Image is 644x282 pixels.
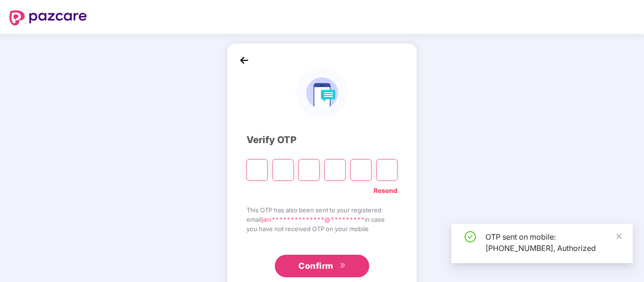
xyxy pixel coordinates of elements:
input: Digit 5 [350,159,372,181]
span: you have not received OTP on your mobile [246,224,398,234]
button: Confirmdouble-right [275,255,369,277]
div: Verify OTP [246,133,398,147]
span: double-right [339,262,346,270]
span: email in case [246,215,398,224]
span: check-circle [465,231,476,242]
img: logo [9,10,87,25]
span: This OTP has also been sent to your registered [246,205,398,215]
div: OTP sent on mobile: [PHONE_NUMBER], Authorized [485,231,621,254]
input: Digit 2 [272,159,294,181]
input: Digit 4 [324,159,346,181]
img: back_icon [237,53,251,67]
span: close [616,233,622,240]
input: Digit 3 [298,159,320,181]
input: Please enter verification code. Digit 1 [246,159,268,181]
a: Resend [373,185,398,196]
input: Digit 6 [376,159,398,181]
span: Confirm [298,259,333,273]
img: logo [296,67,347,119]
